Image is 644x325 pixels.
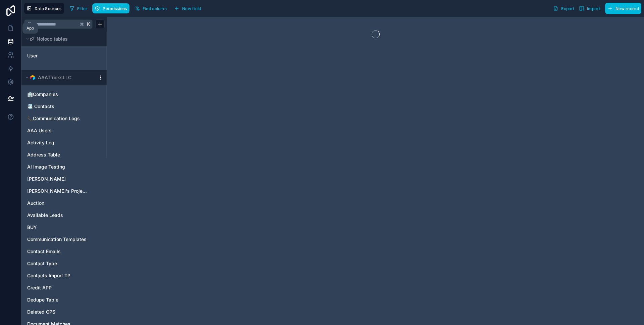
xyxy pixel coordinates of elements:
[37,36,68,42] span: Noloco tables
[27,52,38,59] span: User
[27,236,87,243] span: Communication Templates
[35,6,62,11] span: Data Sources
[24,89,105,100] div: 🏢Companies
[77,6,88,11] span: Filter
[143,6,167,11] span: Find column
[615,6,639,11] span: New record
[27,260,57,267] span: Contact Type
[27,296,88,303] a: Dedupe Table
[92,3,129,13] button: Permissions
[27,115,88,122] a: 📞Communication Logs
[24,149,105,160] div: Address Table
[92,3,132,13] a: Permissions
[27,103,54,110] span: 📇 Contacts
[24,34,101,44] button: Noloco tables
[605,3,641,14] button: New record
[24,113,105,124] div: 📞Communication Logs
[24,210,105,221] div: Available Leads
[27,127,88,134] a: AAA Users
[27,224,88,231] a: BUY
[27,151,60,158] span: Address Table
[27,164,88,170] a: AI Image Testing
[561,6,574,11] span: Export
[132,3,169,13] button: Find column
[24,186,105,196] div: Alex's Projects & Priorities
[30,75,35,80] img: Airtable Logo
[27,260,88,267] a: Contact Type
[24,294,105,305] div: Dedupe Table
[27,176,88,182] a: [PERSON_NAME]
[24,3,64,14] button: Data Sources
[27,272,88,279] a: Contacts Import TP
[27,272,70,279] span: Contacts Import TP
[38,74,71,81] span: AAATrucksLLC
[172,3,204,13] button: New field
[27,139,88,146] a: Activity Log
[27,284,88,291] a: Credit APP
[103,6,127,11] span: Permissions
[27,200,44,206] span: Auction
[27,139,54,146] span: Activity Log
[551,3,577,14] button: Export
[24,161,105,172] div: AI Image Testing
[27,200,88,206] a: Auction
[24,307,105,317] div: Deleted GPS
[27,52,82,59] a: User
[27,103,88,110] a: 📇 Contacts
[86,22,91,27] span: K
[27,309,55,315] span: Deleted GPS
[27,309,88,315] a: Deleted GPS
[24,174,105,184] div: Alex
[27,248,61,255] span: Contact Emails
[182,6,201,11] span: New field
[27,151,88,158] a: Address Table
[24,234,105,245] div: Communication Templates
[24,125,105,136] div: AAA Users
[27,188,88,194] a: [PERSON_NAME]'s Projects & Priorities
[577,3,602,14] button: Import
[24,198,105,208] div: Auction
[24,270,105,281] div: Contacts Import TP
[27,115,80,122] span: 📞Communication Logs
[27,212,63,219] span: Available Leads
[24,73,95,82] button: Airtable LogoAAATrucksLLC
[27,296,58,303] span: Dedupe Table
[24,258,105,269] div: Contact Type
[24,101,105,112] div: 📇 Contacts
[27,127,52,134] span: AAA Users
[27,248,88,255] a: Contact Emails
[24,50,105,61] div: User
[24,246,105,257] div: Contact Emails
[27,164,65,170] span: AI Image Testing
[27,284,52,291] span: Credit APP
[587,6,600,11] span: Import
[24,137,105,148] div: Activity Log
[27,91,58,98] span: 🏢Companies
[26,26,34,31] div: App
[27,176,66,182] span: [PERSON_NAME]
[27,236,88,243] a: Communication Templates
[67,3,90,13] button: Filter
[27,91,88,98] a: 🏢Companies
[27,224,37,231] span: BUY
[24,222,105,233] div: BUY
[602,3,641,14] a: New record
[24,282,105,293] div: Credit APP
[27,212,88,219] a: Available Leads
